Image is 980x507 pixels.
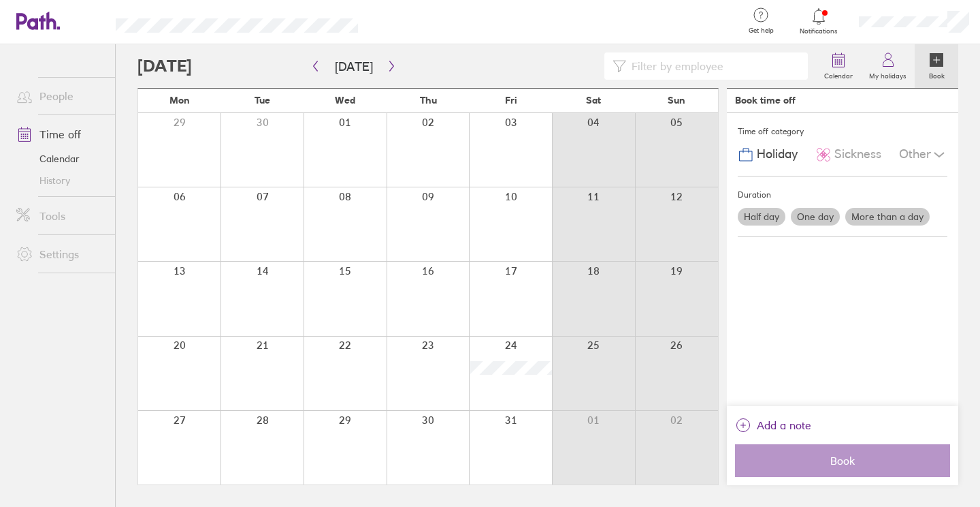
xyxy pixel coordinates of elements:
span: Sickness [834,147,881,162]
label: Calendar [816,68,861,80]
a: Tools [5,202,115,230]
button: [DATE] [324,55,384,78]
a: People [5,82,115,110]
a: Time off [5,121,115,148]
span: Fri [505,95,517,106]
span: Book [745,455,941,467]
label: Book [921,68,953,80]
a: Settings [5,241,115,268]
span: Add a note [757,414,811,436]
span: Tue [255,95,270,106]
div: Duration [738,185,947,205]
a: Calendar [816,44,861,88]
button: Add a note [735,414,811,436]
a: Calendar [5,148,115,170]
label: More than a day [845,208,930,226]
button: Book [735,444,950,477]
div: Time off category [738,121,947,142]
span: Sun [668,95,685,106]
label: One day [791,208,840,226]
a: Book [915,44,958,88]
div: Book time off [735,95,796,106]
a: My holidays [861,44,915,88]
a: Notifications [797,7,841,35]
input: Filter by employee [626,53,800,79]
span: Get help [739,27,783,35]
span: Holiday [757,147,798,162]
a: History [5,170,115,191]
div: Other [899,142,947,168]
span: Mon [169,95,190,106]
label: My holidays [861,68,915,80]
span: Thu [420,95,437,106]
span: Notifications [797,27,841,35]
span: Wed [335,95,355,106]
label: Half day [738,208,785,226]
span: Sat [586,95,601,106]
